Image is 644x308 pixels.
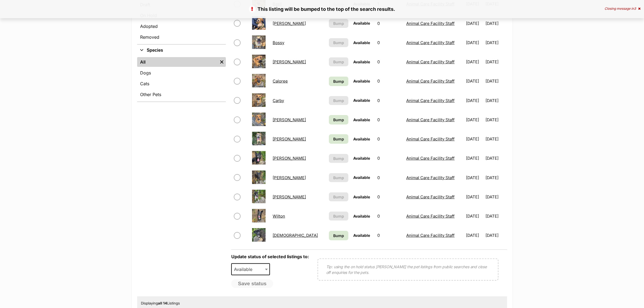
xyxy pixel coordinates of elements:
a: Animal Care Facility Staff [406,21,455,26]
a: Animal Care Facility Staff [406,136,455,142]
span: Bump [333,156,344,161]
button: Bump [329,57,348,66]
span: Available [353,214,370,218]
td: 0 [375,91,404,110]
button: Bump [329,96,348,105]
div: Closing message in [605,7,640,11]
a: Other Pets [137,90,226,99]
a: Bump [329,115,348,124]
span: Available [353,233,370,238]
span: Available [353,79,370,83]
a: Animal Care Facility Staff [406,117,455,122]
a: Animal Care Facility Staff [406,59,455,64]
strong: all 14 [158,301,167,305]
td: [DATE] [464,188,485,206]
span: Bump [333,194,344,200]
a: Dogs [137,68,226,78]
button: Bump [329,173,348,182]
span: Bump [333,175,344,181]
span: 3 [634,6,636,11]
a: Animal Care Facility Staff [406,194,455,199]
span: Displaying Listings [141,301,180,305]
td: 0 [375,226,404,245]
span: Available [353,195,370,199]
span: Available [353,40,370,45]
span: Available [231,263,270,275]
span: Available [353,137,370,141]
td: [DATE] [486,72,507,90]
span: Available [353,60,370,64]
a: Adopted [137,21,226,31]
td: [DATE] [464,226,485,245]
a: [PERSON_NAME] [273,117,306,122]
span: Bump [333,40,344,45]
a: Cats [137,79,226,89]
td: [DATE] [486,188,507,206]
td: [DATE] [464,168,485,187]
a: [DEMOGRAPHIC_DATA] [273,233,318,238]
span: Bump [333,78,344,84]
td: [DATE] [486,14,507,33]
td: [DATE] [464,207,485,225]
td: 0 [375,207,404,225]
a: Bump [329,77,348,86]
a: Removed [137,32,226,42]
span: Available [353,156,370,160]
td: 0 [375,149,404,168]
td: [DATE] [486,149,507,168]
button: Bump [329,212,348,221]
label: Update status of selected listings to: [231,254,309,259]
a: Bump [329,231,348,240]
a: Remove filter [218,57,226,67]
td: [DATE] [464,149,485,168]
td: 0 [375,53,404,71]
button: Bump [329,192,348,201]
td: [DATE] [464,91,485,110]
td: [DATE] [464,110,485,129]
div: Species [137,56,226,101]
td: 0 [375,188,404,206]
td: [DATE] [486,207,507,225]
a: Bump [329,134,348,144]
td: 0 [375,72,404,90]
span: Bump [333,233,344,238]
a: Wilton [273,214,285,219]
button: Species [137,47,226,54]
td: [DATE] [486,130,507,148]
td: [DATE] [486,110,507,129]
span: Bump [333,213,344,219]
a: Animal Care Facility Staff [406,78,455,84]
p: This listing will be bumped to the top of the search results. [5,5,639,13]
a: [PERSON_NAME] [273,136,306,142]
span: Available [353,21,370,25]
span: Bump [333,98,344,103]
td: [DATE] [464,53,485,71]
a: Caloree [273,78,288,84]
td: 0 [375,33,404,52]
td: [DATE] [486,33,507,52]
td: 0 [375,110,404,129]
td: [DATE] [486,226,507,245]
span: Bump [333,21,344,26]
a: Animal Care Facility Staff [406,175,455,180]
span: Available [353,175,370,180]
button: Bump [329,38,348,47]
button: Bump [329,154,348,163]
span: Bump [333,136,344,142]
a: [PERSON_NAME] [273,175,306,180]
a: Animal Care Facility Staff [406,156,455,161]
a: All [137,57,218,67]
td: 0 [375,130,404,148]
p: Tip: using the on hold status [PERSON_NAME] the pet listings from public searches and close off e... [326,264,490,275]
td: [DATE] [464,33,485,52]
td: 0 [375,168,404,187]
a: Bossy [273,40,284,45]
a: [PERSON_NAME] [273,21,306,26]
span: Bump [333,59,344,65]
a: Animal Care Facility Staff [406,40,455,45]
td: 0 [375,14,404,33]
a: Animal Care Facility Staff [406,214,455,219]
span: Available [232,266,258,273]
button: Save status [231,279,273,288]
td: [DATE] [486,168,507,187]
